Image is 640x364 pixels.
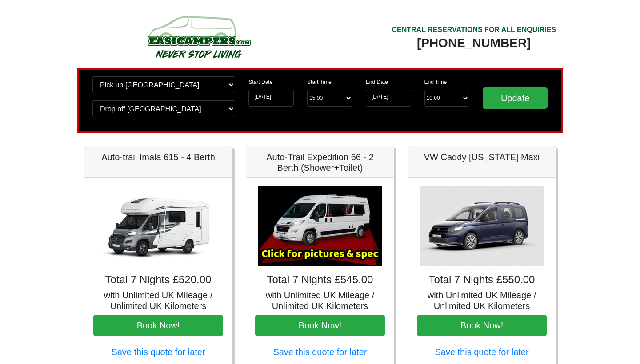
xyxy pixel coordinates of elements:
div: CENTRAL RESERVATIONS FOR ALL ENQUIRIES [392,24,556,35]
h5: Auto-Trail Expedition 66 - 2 Berth (Shower+Toilet) [255,152,385,173]
h4: Total 7 Nights £520.00 [93,273,223,286]
img: Auto-trail Imala 615 - 4 Berth [96,186,220,266]
button: Book Now! [417,315,547,336]
img: VW Caddy California Maxi [420,186,544,266]
label: Start Date [248,78,272,86]
label: End Time [424,78,447,86]
button: Book Now! [93,315,223,336]
h5: with Unlimited UK Mileage / Unlimited UK Kilometers [417,290,547,311]
h5: with Unlimited UK Mileage / Unlimited UK Kilometers [93,290,223,311]
img: campers-checkout-logo.png [114,12,283,61]
div: [PHONE_NUMBER] [392,35,556,51]
label: End Date [366,78,388,86]
h5: VW Caddy [US_STATE] Maxi [417,152,547,162]
a: Save this quote for later [273,347,367,357]
input: Return Date [366,90,411,107]
h5: Auto-trail Imala 615 - 4 Berth [93,152,223,162]
a: Save this quote for later [435,347,528,357]
a: Save this quote for later [111,347,205,357]
h5: with Unlimited UK Mileage / Unlimited UK Kilometers [255,290,385,311]
input: Update [483,87,548,109]
label: Start Time [307,78,332,86]
h4: Total 7 Nights £545.00 [255,273,385,286]
button: Book Now! [255,315,385,336]
h4: Total 7 Nights £550.00 [417,273,547,286]
img: Auto-Trail Expedition 66 - 2 Berth (Shower+Toilet) [258,186,382,266]
input: Start Date [248,90,294,107]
